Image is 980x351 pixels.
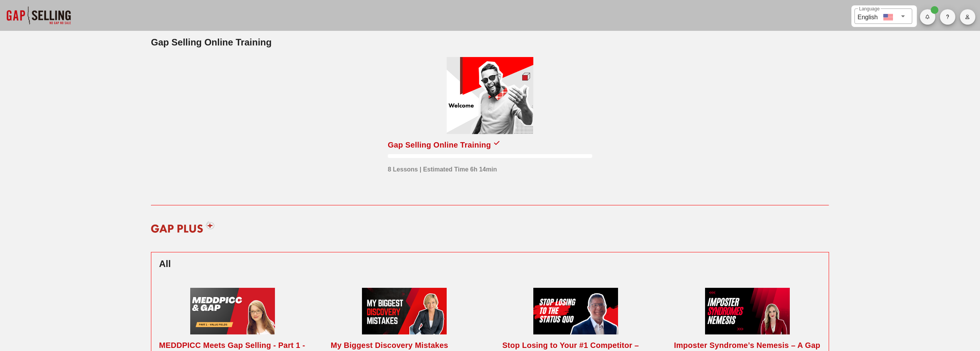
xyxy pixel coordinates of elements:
[859,6,879,12] label: Language
[388,139,491,151] div: Gap Selling Online Training
[151,35,829,49] h2: Gap Selling Online Training
[854,8,912,24] div: LanguageEnglish
[388,161,497,174] div: 8 Lessons | Estimated Time 6h 14min
[159,257,821,271] h2: All
[858,11,878,22] div: English
[146,215,219,238] img: gap-plus-logo-red.svg
[931,6,938,14] span: Badge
